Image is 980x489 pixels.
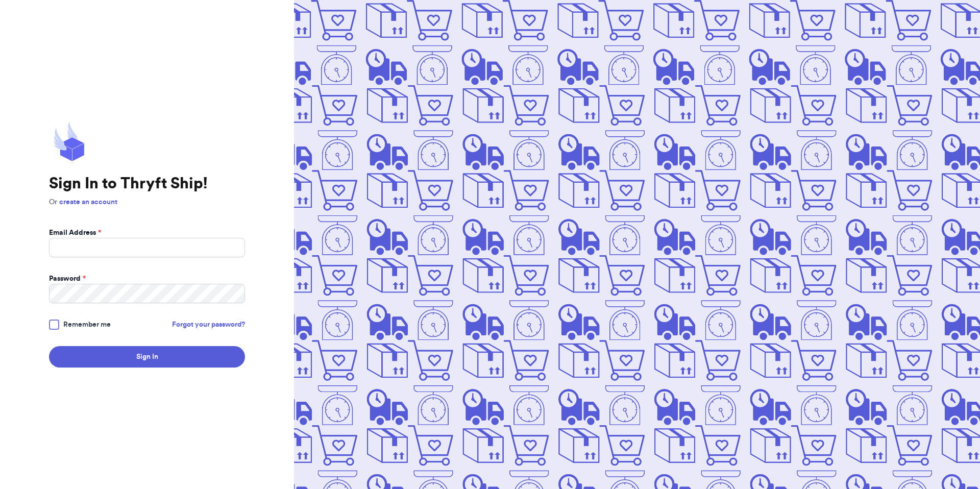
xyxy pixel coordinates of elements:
a: Forgot your password? [172,320,245,330]
h1: Sign In to Thryft Ship! [49,175,245,193]
p: Or [49,197,245,207]
a: create an account [59,199,117,206]
label: Password [49,274,86,284]
label: Email Address [49,228,101,238]
button: Sign In [49,346,245,368]
span: Remember me [63,320,111,330]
